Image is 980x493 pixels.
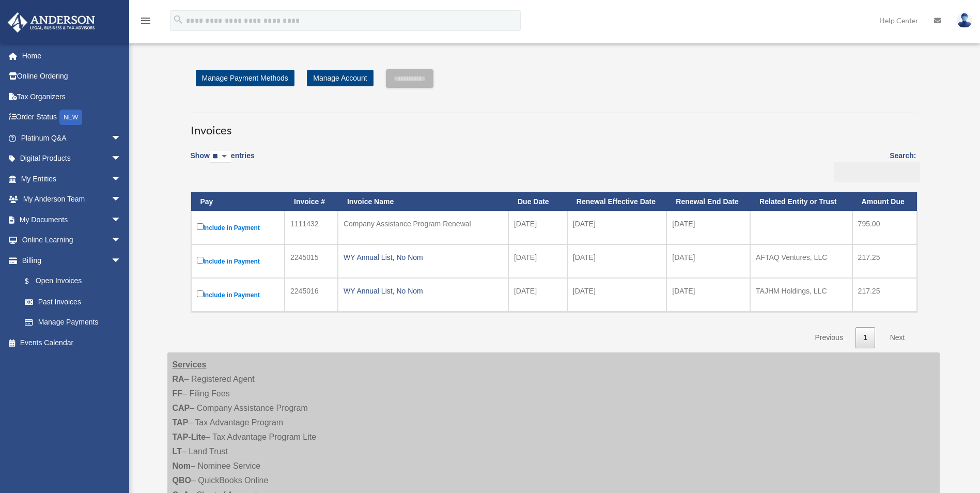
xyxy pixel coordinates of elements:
a: Tax Organizers [7,86,137,107]
strong: QBO [173,476,191,485]
i: menu [139,14,152,27]
input: Search: [834,162,920,181]
input: Include in Payment [197,290,204,297]
a: Previous [807,327,850,348]
strong: Services [173,360,207,369]
a: $Open Invoices [14,271,127,292]
a: Online Learningarrow_drop_down [7,230,137,251]
span: arrow_drop_down [111,250,132,271]
a: Next [882,327,913,348]
a: My Entitiesarrow_drop_down [7,168,137,189]
th: Invoice #: activate to sort column ascending [285,192,338,211]
label: Include in Payment [197,288,279,301]
strong: CAP [173,404,190,412]
td: 217.25 [852,278,917,312]
td: 2245015 [285,244,338,278]
td: [DATE] [567,244,667,278]
span: arrow_drop_down [111,148,132,170]
label: Search: [830,149,916,181]
div: WY Annual List, No Nom [344,250,503,265]
div: NEW [59,110,82,125]
a: Order StatusNEW [7,107,137,128]
a: Home [7,45,137,66]
h3: Invoices [191,113,916,138]
strong: TAP [173,418,189,427]
div: Company Assistance Program Renewal [344,217,503,231]
input: Include in Payment [197,223,204,230]
span: arrow_drop_down [111,128,132,149]
span: arrow_drop_down [111,189,132,210]
th: Amount Due: activate to sort column ascending [852,192,917,211]
label: Include in Payment [197,255,279,268]
th: Pay: activate to sort column descending [191,192,285,211]
td: [DATE] [567,278,667,312]
span: $ [30,275,36,288]
strong: LT [173,447,182,456]
input: Include in Payment [197,257,204,264]
span: arrow_drop_down [111,230,132,251]
td: 795.00 [852,211,917,244]
label: Include in Payment [197,221,279,234]
strong: FF [173,389,183,398]
img: User Pic [957,13,972,28]
a: Online Ordering [7,66,137,87]
a: 1 [855,327,875,348]
td: AFTAQ Ventures, LLC [750,244,852,278]
a: Platinum Q&Aarrow_drop_down [7,128,137,148]
strong: RA [173,375,184,383]
td: [DATE] [666,278,750,312]
td: [DATE] [508,244,567,278]
div: WY Annual List, No Nom [344,284,503,298]
td: [DATE] [508,211,567,244]
a: My Documentsarrow_drop_down [7,209,137,230]
td: [DATE] [508,278,567,312]
a: My Anderson Teamarrow_drop_down [7,189,137,210]
a: Manage Payment Methods [196,70,294,86]
label: Show entries [191,149,255,173]
th: Renewal Effective Date: activate to sort column ascending [567,192,667,211]
a: Manage Payments [14,312,132,333]
a: Billingarrow_drop_down [7,250,132,271]
strong: TAP-Lite [173,433,206,441]
td: [DATE] [666,211,750,244]
a: Past Invoices [14,291,132,312]
td: [DATE] [567,211,667,244]
a: menu [139,18,152,27]
td: 2245016 [285,278,338,312]
img: Anderson Advisors Platinum Portal [5,12,98,33]
th: Renewal End Date: activate to sort column ascending [666,192,750,211]
th: Due Date: activate to sort column ascending [508,192,567,211]
select: Showentries [210,151,231,163]
span: arrow_drop_down [111,168,132,190]
th: Invoice Name: activate to sort column ascending [338,192,508,211]
td: 217.25 [852,244,917,278]
strong: Nom [173,461,191,470]
td: 1111432 [285,211,338,244]
a: Manage Account [307,70,373,86]
span: arrow_drop_down [111,209,132,230]
th: Related Entity or Trust: activate to sort column ascending [750,192,852,211]
td: [DATE] [666,244,750,278]
i: search [173,14,184,25]
a: Digital Productsarrow_drop_down [7,148,137,169]
a: Events Calendar [7,332,137,353]
td: TAJHM Holdings, LLC [750,278,852,312]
